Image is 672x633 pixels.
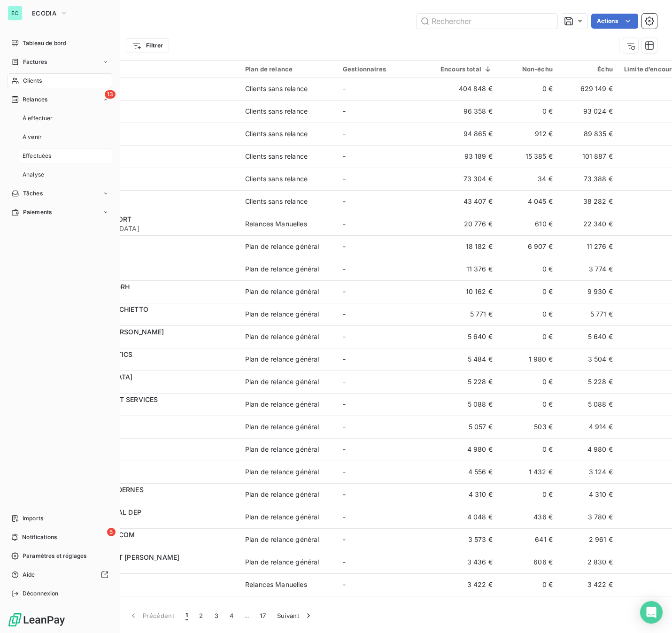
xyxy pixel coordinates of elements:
[558,348,618,371] td: 3 504 €
[558,438,618,461] td: 4 980 €
[498,551,558,573] td: 606 €
[65,89,234,98] span: 9MECOV
[343,423,346,431] span: -
[435,77,498,100] td: 404 848 €
[498,77,558,100] td: 0 €
[32,9,56,17] span: ECODIA
[435,506,498,528] td: 4 048 €
[65,292,234,301] span: 9MCIFF
[22,533,57,541] span: Notifications
[558,258,618,280] td: 3 774 €
[343,287,346,295] span: -
[343,355,346,363] span: -
[558,416,618,438] td: 4 914 €
[245,129,308,139] div: Clients sans relance
[498,303,558,325] td: 0 €
[558,483,618,506] td: 4 310 €
[65,247,234,256] span: 9EDF00
[23,95,47,104] span: Relances
[23,589,59,598] span: Déconnexion
[65,472,234,481] span: 9AIRFR
[558,100,618,123] td: 93 024 €
[498,258,558,280] td: 0 €
[435,145,498,168] td: 93 189 €
[558,461,618,483] td: 3 124 €
[498,190,558,213] td: 4 045 €
[343,535,346,543] span: -
[343,310,346,318] span: -
[23,552,86,560] span: Paramètres et réglages
[23,571,35,579] span: Aide
[498,461,558,483] td: 1 432 €
[343,197,346,205] span: -
[343,490,346,498] span: -
[435,100,498,123] td: 96 358 €
[435,303,498,325] td: 5 771 €
[245,287,319,296] div: Plan de relance général
[23,133,42,141] span: À venir
[209,606,224,625] button: 3
[245,467,319,477] div: Plan de relance général
[245,377,319,386] div: Plan de relance général
[23,189,43,198] span: Tâches
[245,309,319,319] div: Plan de relance général
[558,371,618,393] td: 5 228 €
[8,6,23,21] div: EC
[558,596,618,618] td: 0 €
[343,445,346,453] span: -
[498,325,558,348] td: 0 €
[498,235,558,258] td: 6 907 €
[435,123,498,145] td: 94 865 €
[435,393,498,416] td: 5 088 €
[245,422,319,432] div: Plan de relance général
[185,611,188,620] span: 1
[558,123,618,145] td: 89 835 €
[245,219,307,229] div: Relances Manuelles
[245,512,319,522] div: Plan de relance général
[245,332,319,341] div: Plan de relance général
[498,573,558,596] td: 0 €
[435,461,498,483] td: 4 556 €
[65,427,234,436] span: 9MMEND
[558,235,618,258] td: 11 276 €
[343,468,346,476] span: -
[498,483,558,506] td: 0 €
[23,514,43,523] span: Imports
[343,242,346,250] span: -
[435,528,498,551] td: 3 573 €
[343,558,346,566] span: -
[435,371,498,393] td: 5 228 €
[245,264,319,274] div: Plan de relance général
[245,535,319,544] div: Plan de relance général
[65,269,234,278] span: 9MCOFR
[498,100,558,123] td: 0 €
[558,190,618,213] td: 38 282 €
[435,483,498,506] td: 4 310 €
[245,174,308,184] div: Clients sans relance
[558,506,618,528] td: 3 780 €
[23,77,42,85] span: Clients
[558,145,618,168] td: 101 887 €
[23,152,52,160] span: Effectuées
[558,280,618,303] td: 9 930 €
[558,77,618,100] td: 629 149 €
[435,280,498,303] td: 10 162 €
[65,111,234,121] span: 9SODIF
[105,90,116,99] span: 13
[65,562,234,571] span: 9GENST
[245,65,332,73] div: Plan de relance
[564,65,613,73] div: Échu
[498,145,558,168] td: 15 385 €
[498,213,558,235] td: 610 €
[343,400,346,408] span: -
[558,551,618,573] td: 2 830 €
[435,573,498,596] td: 3 422 €
[343,220,346,228] span: -
[65,553,179,561] span: GENDARMERIE ST [PERSON_NAME]
[245,400,319,409] div: Plan de relance général
[23,114,53,123] span: À effectuer
[558,168,618,190] td: 73 388 €
[435,551,498,573] td: 3 436 €
[558,393,618,416] td: 5 088 €
[254,606,271,625] button: 17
